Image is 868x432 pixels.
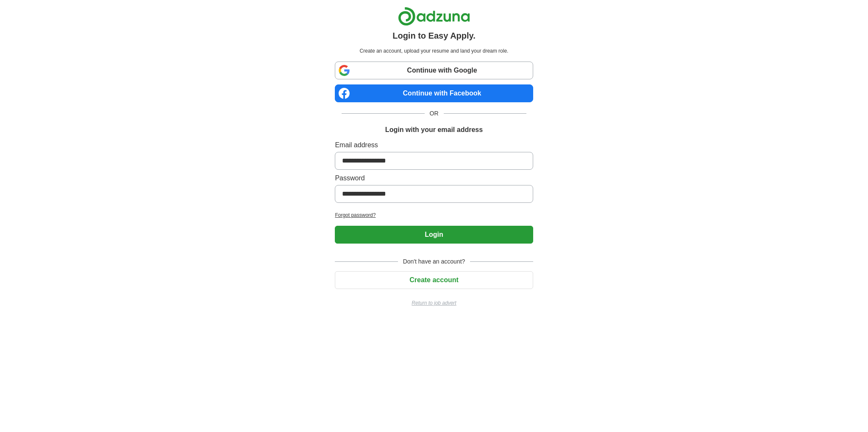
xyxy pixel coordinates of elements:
p: Create an account, upload your resume and land your dream role. [337,47,531,55]
img: Adzuna logo [398,7,470,26]
span: Don't have an account? [398,257,470,266]
h1: Login to Easy Apply. [392,29,476,42]
label: Email address [335,140,533,150]
h1: Login with your email address [385,125,483,135]
a: Forgot password? [335,211,533,219]
button: Login [335,226,533,244]
label: Password [335,173,533,183]
a: Continue with Facebook [335,84,533,102]
a: Create account [335,276,533,283]
span: OR [425,109,444,118]
a: Return to job advert [335,299,533,307]
button: Create account [335,271,533,289]
a: Continue with Google [335,62,533,79]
